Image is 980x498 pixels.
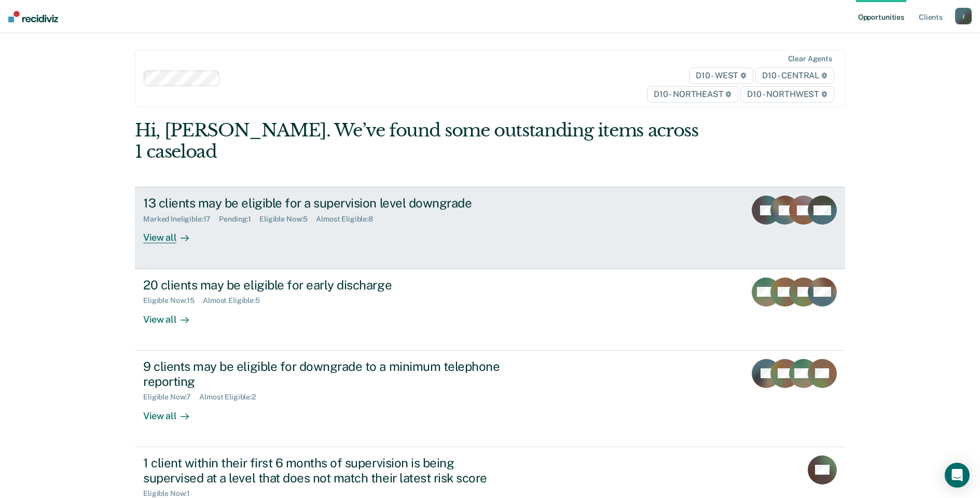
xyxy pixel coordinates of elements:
a: 20 clients may be eligible for early dischargeEligible Now:15Almost Eligible:5View all [135,269,845,351]
div: 1 client within their first 6 months of supervision is being supervised at a level that does not ... [143,455,507,486]
div: Open Intercom Messenger [945,463,970,488]
div: Eligible Now : 1 [143,489,198,498]
div: 13 clients may be eligible for a supervision level downgrade [143,196,507,211]
div: View all [143,305,201,325]
div: Eligible Now : 7 [143,393,199,402]
div: Clear agents [788,54,832,63]
div: 20 clients may be eligible for early discharge [143,278,507,293]
div: View all [143,402,201,422]
div: Almost Eligible : 8 [316,215,381,224]
span: D10 - NORTHWEST [740,86,834,103]
a: 9 clients may be eligible for downgrade to a minimum telephone reportingEligible Now:7Almost Elig... [135,351,845,447]
div: View all [143,224,201,244]
span: D10 - WEST [689,67,753,84]
div: Almost Eligible : 5 [203,296,268,305]
div: Pending : 1 [219,215,259,224]
div: 9 clients may be eligible for downgrade to a minimum telephone reporting [143,359,507,389]
img: Recidiviz [8,11,58,22]
div: Hi, [PERSON_NAME]. We’ve found some outstanding items across 1 caseload [135,120,703,162]
a: 13 clients may be eligible for a supervision level downgradeMarked Ineligible:17Pending:1Eligible... [135,187,845,269]
div: Marked Ineligible : 17 [143,215,219,224]
div: Almost Eligible : 2 [199,393,264,402]
div: Eligible Now : 15 [143,296,203,305]
button: J [955,8,972,24]
div: Eligible Now : 5 [259,215,316,224]
span: D10 - NORTHEAST [647,86,738,103]
span: D10 - CENTRAL [755,67,834,84]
